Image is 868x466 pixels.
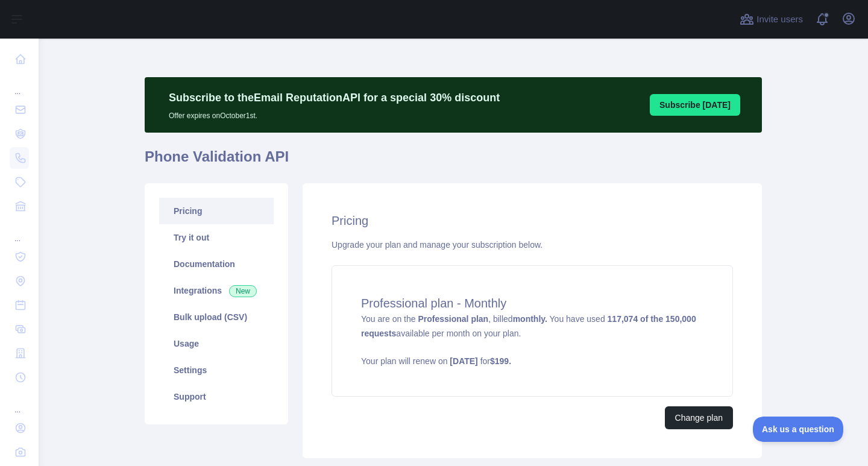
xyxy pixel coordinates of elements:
[361,295,703,312] h4: Professional plan - Monthly
[756,13,803,27] span: Invite users
[159,224,274,251] a: Try it out
[490,356,511,366] strong: $ 199 .
[159,277,274,304] a: Integrations New
[665,406,733,429] button: Change plan
[10,72,29,96] div: ...
[145,147,762,176] h1: Phone Validation API
[229,285,257,297] span: New
[159,330,274,357] a: Usage
[361,314,696,338] strong: 117,074 of the 150,000 requests
[159,383,274,410] a: Support
[753,417,844,442] iframe: Toggle Customer Support
[418,314,488,324] strong: Professional plan
[332,212,733,229] h2: Pricing
[513,314,547,324] strong: monthly.
[361,355,703,367] p: Your plan will renew on for
[159,251,274,277] a: Documentation
[169,106,500,121] p: Offer expires on October 1st.
[159,198,274,224] a: Pricing
[450,356,477,366] strong: [DATE]
[332,239,733,251] div: Upgrade your plan and manage your subscription below.
[10,219,29,244] div: ...
[361,314,703,367] span: You are on the , billed You have used available per month on your plan.
[159,357,274,383] a: Settings
[169,89,500,106] p: Subscribe to the Email Reputation API for a special 30 % discount
[159,304,274,330] a: Bulk upload (CSV)
[10,391,29,415] div: ...
[650,94,740,116] button: Subscribe [DATE]
[737,10,805,29] button: Invite users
